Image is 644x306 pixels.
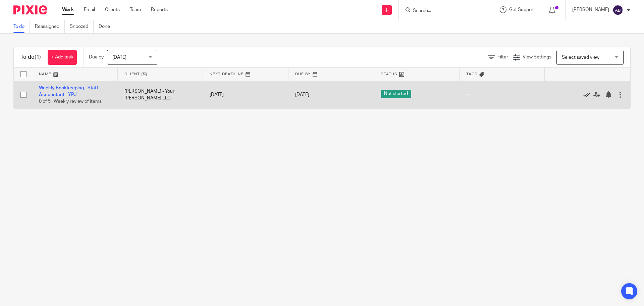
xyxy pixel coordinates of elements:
[62,6,74,13] a: Work
[572,6,609,13] p: [PERSON_NAME]
[412,8,473,14] input: Search
[13,5,47,14] img: Pixie
[466,91,538,98] div: ---
[70,20,94,33] a: Snoozed
[203,81,288,108] td: [DATE]
[466,72,478,76] span: Tags
[295,92,309,97] span: [DATE]
[105,6,120,13] a: Clients
[39,99,102,104] span: 0 of 5 · Weekly review of items
[84,6,95,13] a: Email
[130,6,141,13] a: Team
[39,86,98,97] a: Weekly Bookkeeping - Staff Accountant - YPJ
[523,55,551,59] span: View Settings
[13,20,30,33] a: To do
[35,54,41,60] span: (1)
[118,81,203,108] td: [PERSON_NAME] - Your [PERSON_NAME] LLC
[112,55,126,60] span: [DATE]
[612,5,623,15] img: svg%3E
[48,50,77,65] a: + Add task
[35,20,65,33] a: Reassigned
[497,55,508,59] span: Filter
[20,54,41,61] h1: To do
[562,55,599,60] span: Select saved view
[583,91,593,98] a: Mark as done
[151,6,168,13] a: Reports
[509,7,535,12] span: Get Support
[99,20,115,33] a: Done
[89,54,104,60] p: Due by
[381,90,411,98] span: Not started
